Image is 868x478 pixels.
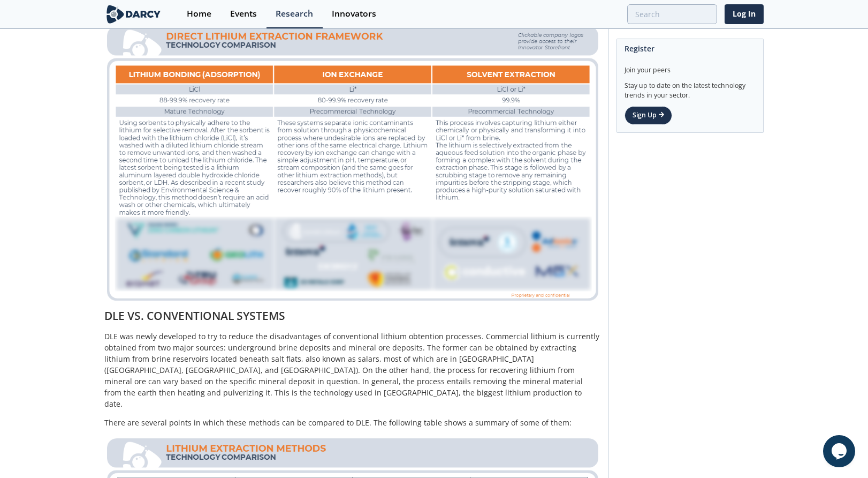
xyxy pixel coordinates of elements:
div: Research [276,10,313,18]
div: Events [230,10,257,18]
img: logo-wide.svg [104,5,163,24]
div: Register [625,39,756,58]
div: Innovators [332,10,376,18]
strong: DLE VS. CONVENTIONAL SYSTEMS [104,308,285,323]
img: Image [104,24,601,303]
div: Stay up to date on the latest technology trends in your sector. [625,75,756,100]
a: Log In [725,4,764,24]
input: Advanced Search [627,4,717,24]
p: There are several points in which these methods can be compared to DLE. The following table shows... [104,417,601,428]
p: DLE was newly developed to try to reduce the disadvantages of conventional lithium obtention proc... [104,331,601,409]
div: Home [187,10,211,18]
a: Sign Up [625,106,672,124]
iframe: chat widget [823,435,857,467]
div: Join your peers [625,58,756,75]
